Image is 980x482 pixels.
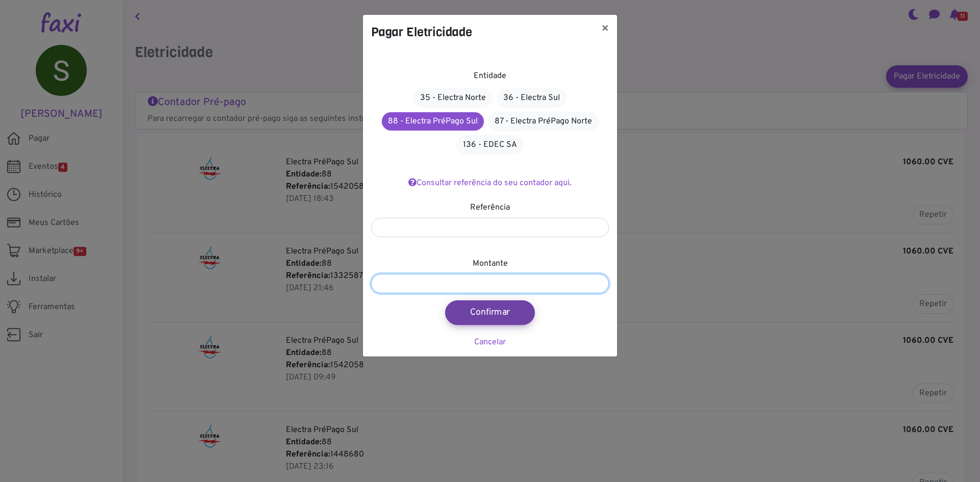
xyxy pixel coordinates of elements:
button: × [593,15,617,43]
a: Consultar referência do seu contador aqui. [408,178,572,188]
label: Referência [470,201,510,214]
a: 35 - Electra Norte [413,88,493,108]
a: 88 - Electra PréPago Sul [382,112,484,131]
h4: Pagar Eletricidade [371,23,472,41]
label: Montante [473,258,508,270]
a: Cancelar [474,337,506,347]
button: Confirmar [445,300,535,325]
label: Entidade [474,70,506,82]
a: 36 - Electra Sul [497,88,567,108]
a: 87 - Electra PréPago Norte [488,112,599,131]
a: 136 - EDEC SA [456,135,524,155]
